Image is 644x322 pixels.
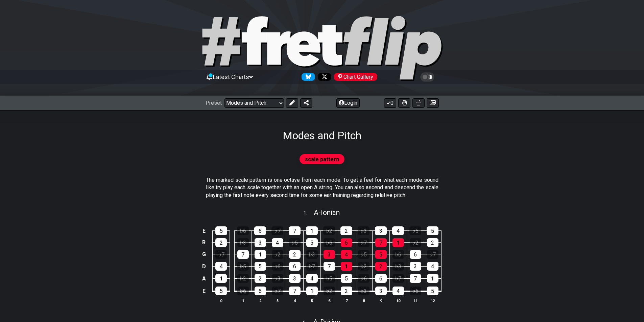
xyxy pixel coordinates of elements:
div: ♭7 [427,250,438,259]
div: 4 [392,226,404,235]
div: ♭7 [271,226,283,235]
div: ♭2 [324,287,335,295]
th: 9 [372,297,389,304]
div: ♭3 [392,262,404,271]
div: 2 [340,226,352,235]
div: 6 [375,274,387,283]
div: ♭3 [306,250,318,259]
div: ♭6 [237,287,249,295]
th: 6 [320,297,338,304]
div: ♭2 [237,274,249,283]
div: 4 [215,262,227,271]
div: ♭2 [410,238,421,247]
div: 7 [289,226,301,235]
div: 3 [289,274,301,283]
div: 5 [255,262,266,271]
div: 6 [289,262,301,271]
div: 5 [306,238,318,247]
td: G [200,248,208,260]
th: 0 [213,297,230,304]
div: ♭3 [358,287,369,295]
span: scale pattern [305,154,339,164]
div: 6 [410,250,421,259]
th: 2 [252,297,269,304]
div: 7 [289,287,301,295]
div: 5 [215,226,227,235]
div: ♭2 [358,262,369,271]
div: 3 [324,250,335,259]
button: Create image [427,98,439,108]
div: ♭6 [358,274,369,283]
div: 3 [255,238,266,247]
p: The marked scale pattern is one octave from each mode. To get a feel for what each mode sound lik... [206,176,438,199]
div: 5 [375,250,387,259]
div: 1 [306,287,318,295]
button: Edit Preset [286,98,298,108]
div: ♭5 [358,250,369,259]
div: 3 [375,287,387,295]
div: 7 [410,274,421,283]
div: 1 [215,274,227,283]
th: 3 [269,297,286,304]
div: 6 [341,238,352,247]
div: 5 [341,274,352,283]
div: ♭6 [324,238,335,247]
div: 7 [324,262,335,271]
div: 7 [375,238,387,247]
div: ♭3 [237,238,249,247]
button: Print [412,98,425,108]
span: 1 . [304,210,314,217]
a: Follow #fretflip at X [315,73,331,81]
div: 4 [272,238,283,247]
div: ♭6 [392,250,404,259]
div: 3 [410,262,421,271]
th: 7 [338,297,355,304]
button: Login [336,98,360,108]
div: 1 [392,238,404,247]
div: ♭5 [409,226,421,235]
div: 1 [255,250,266,259]
button: 0 [384,98,396,108]
div: ♭7 [306,262,318,271]
div: ♭5 [410,287,421,295]
th: 1 [234,297,252,304]
div: ♭3 [272,274,283,283]
div: ♭3 [358,226,369,235]
div: ♭5 [324,274,335,283]
button: Toggle Dexterity for all fretkits [398,98,410,108]
div: 4 [392,287,404,295]
div: ♭5 [289,238,301,247]
div: 4 [427,262,438,271]
td: E [200,225,208,237]
a: Follow #fretflip at Bluesky [299,73,315,81]
div: ♭7 [272,287,283,295]
div: 5 [427,226,438,235]
div: 2 [375,262,387,271]
th: 4 [286,297,303,304]
div: ♭6 [272,262,283,271]
div: 2 [289,250,301,259]
div: ♭2 [272,250,283,259]
td: E [200,284,208,297]
div: 2 [341,287,352,295]
div: ♭2 [323,226,335,235]
div: Chart Gallery [334,73,377,81]
div: 3 [375,226,387,235]
div: 2 [215,238,227,247]
span: A - Ionian [314,208,340,217]
div: ♭6 [237,226,249,235]
div: 4 [306,274,318,283]
div: 6 [254,226,266,235]
div: ♭7 [215,250,227,259]
div: ♭7 [392,274,404,283]
div: ♭5 [237,262,249,271]
div: 1 [427,274,438,283]
div: 5 [215,287,227,295]
td: D [200,260,208,272]
div: 6 [255,287,266,295]
th: 10 [389,297,407,304]
select: Preset [224,98,284,108]
a: #fretflip at Pinterest [331,73,377,81]
div: 1 [341,262,352,271]
td: B [200,237,208,248]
